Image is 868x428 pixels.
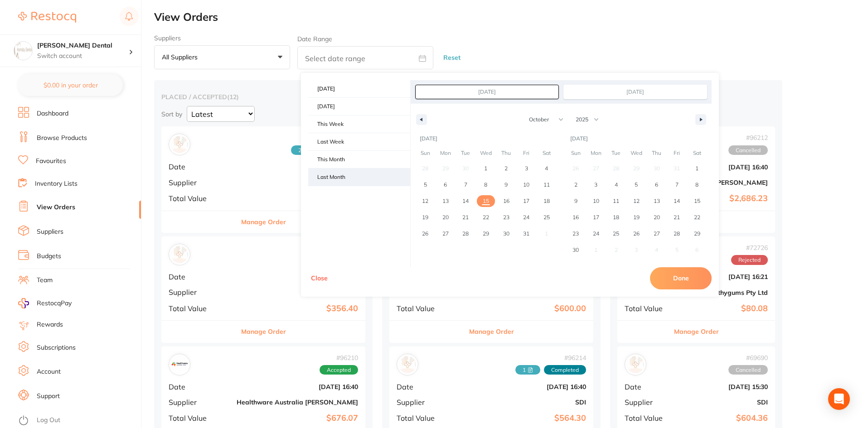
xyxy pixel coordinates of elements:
[687,193,707,209] button: 15
[503,209,509,226] span: 23
[543,177,550,193] span: 11
[37,52,129,61] p: Switch account
[586,226,606,242] button: 24
[422,226,428,242] span: 26
[14,42,32,60] img: Hornsby Dental
[654,226,660,242] span: 27
[456,146,476,160] span: Tue
[667,209,687,226] button: 21
[297,35,332,43] label: Date Range
[291,145,316,155] span: Received
[677,273,768,280] b: [DATE] 16:21
[516,160,537,177] button: 3
[169,194,229,202] span: Total Value
[37,299,72,308] span: RestocqPay
[516,146,537,160] span: Fri
[536,193,557,209] button: 18
[572,242,579,258] span: 30
[442,226,449,242] span: 27
[297,46,433,69] input: Select date range
[169,288,229,296] span: Supplier
[677,399,768,406] b: SDI
[154,34,290,42] label: Suppliers
[613,193,619,209] span: 11
[476,209,496,226] button: 22
[35,179,78,188] a: Inventory Lists
[625,304,670,313] span: Total Value
[37,416,60,425] a: Log Out
[483,209,489,226] span: 22
[543,209,550,226] span: 25
[308,133,410,150] span: Last Week
[606,226,626,242] button: 25
[606,146,626,160] span: Tue
[646,146,667,160] span: Thu
[523,209,529,226] span: 24
[675,177,679,193] span: 7
[731,255,768,265] span: Rejected
[18,7,76,28] a: Restocq Logo
[37,392,60,401] a: Support
[515,354,586,361] span: # 96214
[504,160,508,177] span: 2
[687,160,707,177] button: 1
[496,177,516,193] button: 9
[566,242,586,258] button: 30
[397,288,457,296] span: Supplier
[397,383,457,391] span: Date
[161,126,365,233] div: Henry Schein Halas#962582 AcceptedDate[DATE] 10:16Supplier[PERSON_NAME]Total Value$2,686.20Manage...
[674,209,680,226] span: 21
[476,177,496,193] button: 8
[536,209,557,226] button: 25
[237,194,358,203] b: $2,686.20
[465,414,586,423] b: $564.30
[674,193,680,209] span: 14
[397,304,457,313] span: Total Value
[436,177,456,193] button: 6
[654,209,660,226] span: 20
[456,226,476,242] button: 28
[37,320,63,329] a: Rewards
[397,398,457,406] span: Supplier
[728,134,768,141] span: # 96212
[566,193,586,209] button: 9
[154,45,290,70] button: All suppliers
[37,343,76,352] a: Subscriptions
[503,226,509,242] span: 30
[496,226,516,242] button: 30
[476,226,496,242] button: 29
[593,193,599,209] span: 10
[169,178,229,187] span: Supplier
[162,53,201,61] p: All suppliers
[18,12,76,23] img: Restocq Logo
[503,193,509,209] span: 16
[646,177,667,193] button: 6
[154,11,868,24] h2: View Orders
[677,164,768,171] b: [DATE] 16:40
[37,252,61,261] a: Budgets
[241,321,286,342] button: Manage Order
[476,146,496,160] span: Wed
[496,160,516,177] button: 2
[37,134,87,143] a: Browse Products
[566,209,586,226] button: 16
[442,209,449,226] span: 20
[536,160,557,177] button: 4
[566,177,586,193] button: 2
[516,209,537,226] button: 24
[731,244,768,251] span: # 72726
[504,177,508,193] span: 9
[456,177,476,193] button: 7
[237,383,358,390] b: [DATE] 16:40
[308,80,410,97] span: [DATE]
[586,209,606,226] button: 17
[695,177,698,193] span: 8
[677,179,768,186] b: [PERSON_NAME]
[465,399,586,406] b: SDI
[677,414,768,423] b: $604.36
[237,414,358,423] b: $676.07
[237,289,358,296] b: Horseley Dental
[626,177,647,193] button: 5
[456,209,476,226] button: 21
[687,177,707,193] button: 8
